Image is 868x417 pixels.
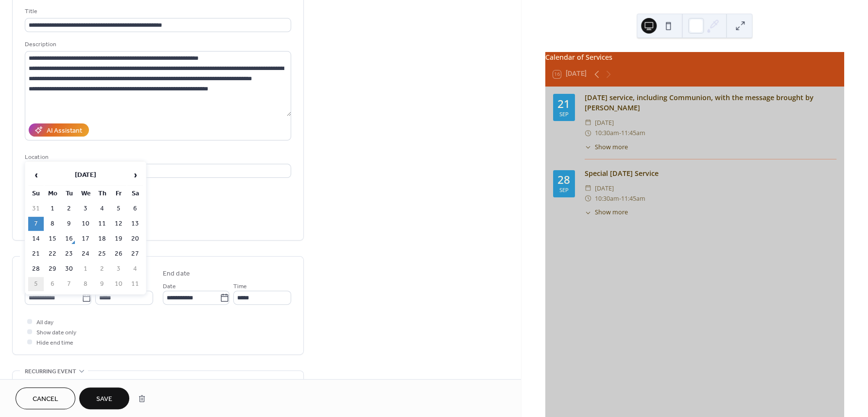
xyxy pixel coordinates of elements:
[47,126,82,136] div: AI Assistant
[33,394,58,404] span: Cancel
[28,277,44,291] td: 5
[619,193,621,204] span: -
[29,123,89,137] button: AI Assistant
[111,187,126,201] th: Fr
[163,281,176,292] span: Date
[28,232,44,246] td: 14
[559,187,569,192] div: Sep
[25,366,76,377] span: Recurring event
[78,217,93,231] td: 10
[16,387,75,409] button: Cancel
[127,262,143,276] td: 4
[61,187,77,201] th: Tu
[45,232,60,246] td: 15
[585,193,591,204] div: ​
[163,269,190,279] div: End date
[94,277,110,291] td: 9
[111,202,126,216] td: 5
[621,193,645,204] span: 11:45am
[595,118,614,128] span: [DATE]
[595,193,619,204] span: 10:30am
[78,247,93,261] td: 24
[585,143,628,152] button: ​Show more
[94,187,110,201] th: Th
[595,128,619,138] span: 10:30am
[595,143,628,152] span: Show more
[127,202,143,216] td: 6
[61,217,77,231] td: 9
[25,6,289,17] div: Title
[25,39,289,50] div: Description
[127,187,143,201] th: Sa
[96,394,112,404] span: Save
[25,152,289,162] div: Location
[585,183,591,193] div: ​
[595,208,628,217] span: Show more
[61,232,77,246] td: 16
[78,202,93,216] td: 3
[94,202,110,216] td: 4
[78,277,93,291] td: 8
[619,128,621,138] span: -
[79,387,129,409] button: Save
[585,168,836,179] div: Special [DATE] Service
[127,232,143,246] td: 20
[45,165,126,186] th: [DATE]
[45,187,60,201] th: Mo
[29,165,43,185] span: ‹
[127,217,143,231] td: 13
[28,247,44,261] td: 21
[61,247,77,261] td: 23
[28,187,44,201] th: Su
[45,217,60,231] td: 8
[28,217,44,231] td: 7
[78,232,93,246] td: 17
[585,128,591,138] div: ​
[94,232,110,246] td: 18
[111,262,126,276] td: 3
[111,217,126,231] td: 12
[94,247,110,261] td: 25
[621,128,645,138] span: 11:45am
[94,217,110,231] td: 11
[78,187,93,201] th: We
[545,52,844,63] div: Calendar of Services
[111,277,126,291] td: 10
[61,262,77,276] td: 30
[45,262,60,276] td: 29
[559,111,569,117] div: Sep
[585,143,591,152] div: ​
[36,338,73,348] span: Hide end time
[595,183,614,193] span: [DATE]
[128,165,142,185] span: ›
[45,277,60,291] td: 6
[45,247,60,261] td: 22
[557,99,570,110] div: 21
[585,92,836,113] div: [DATE] service, including Communion, with the message brought by [PERSON_NAME]
[94,262,110,276] td: 2
[233,281,247,292] span: Time
[111,247,126,261] td: 26
[28,262,44,276] td: 28
[36,317,53,328] span: All day
[557,174,570,186] div: 28
[111,232,126,246] td: 19
[61,277,77,291] td: 7
[78,262,93,276] td: 1
[28,202,44,216] td: 31
[127,247,143,261] td: 27
[61,202,77,216] td: 2
[585,208,628,217] button: ​Show more
[585,208,591,217] div: ​
[45,202,60,216] td: 1
[585,118,591,128] div: ​
[36,328,76,338] span: Show date only
[127,277,143,291] td: 11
